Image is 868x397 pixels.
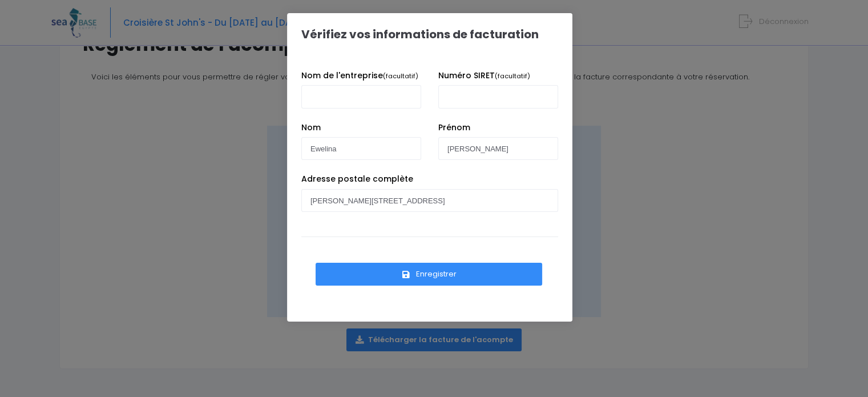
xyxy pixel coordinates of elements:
[438,122,470,134] label: Prénom
[438,70,530,82] label: Numéro SIRET
[301,70,418,82] label: Nom de l'entreprise
[495,71,530,81] small: (facultatif)
[301,122,321,134] label: Nom
[301,27,539,41] h1: Vérifiez vos informations de facturation
[316,263,542,286] button: Enregistrer
[383,71,418,81] small: (facultatif)
[301,173,413,185] label: Adresse postale complète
